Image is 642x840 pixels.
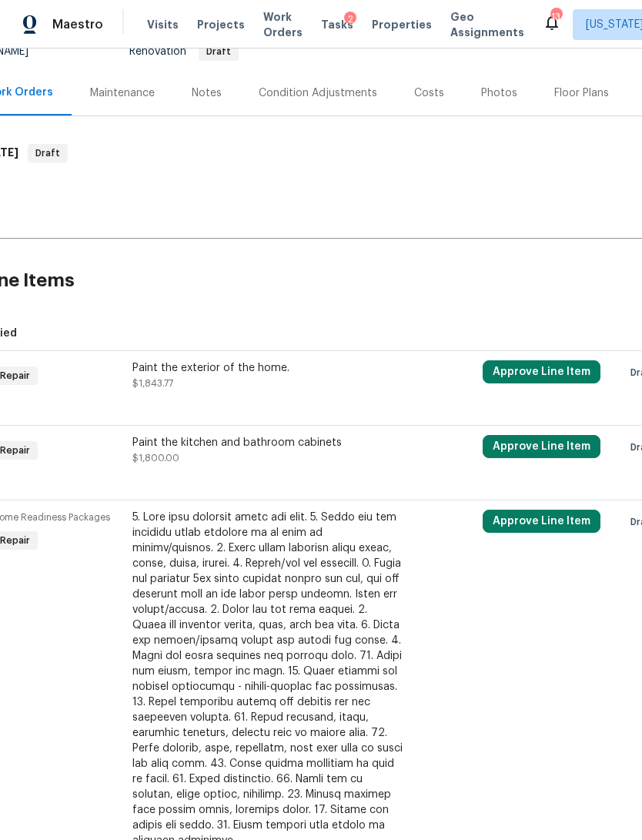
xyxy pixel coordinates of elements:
[481,85,517,101] div: Photos
[263,9,303,40] span: Work Orders
[372,17,432,32] span: Properties
[129,46,239,57] span: Renovation
[259,85,377,101] div: Condition Adjustments
[200,47,237,56] span: Draft
[29,146,66,161] span: Draft
[52,17,103,32] span: Maestro
[321,19,353,30] span: Tasks
[197,17,245,32] span: Projects
[90,85,155,101] div: Maintenance
[483,510,600,533] button: Approve Line Item
[554,85,609,101] div: Floor Plans
[414,85,444,101] div: Costs
[550,9,561,25] div: 13
[147,17,179,32] span: Visits
[132,360,403,376] div: Paint the exterior of the home.
[483,360,600,383] button: Approve Line Item
[483,435,600,458] button: Approve Line Item
[132,453,179,463] span: $1,800.00
[450,9,524,40] span: Geo Assignments
[132,435,403,450] div: Paint the kitchen and bathroom cabinets
[132,379,173,388] span: $1,843.77
[192,85,222,101] div: Notes
[344,12,356,27] div: 2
